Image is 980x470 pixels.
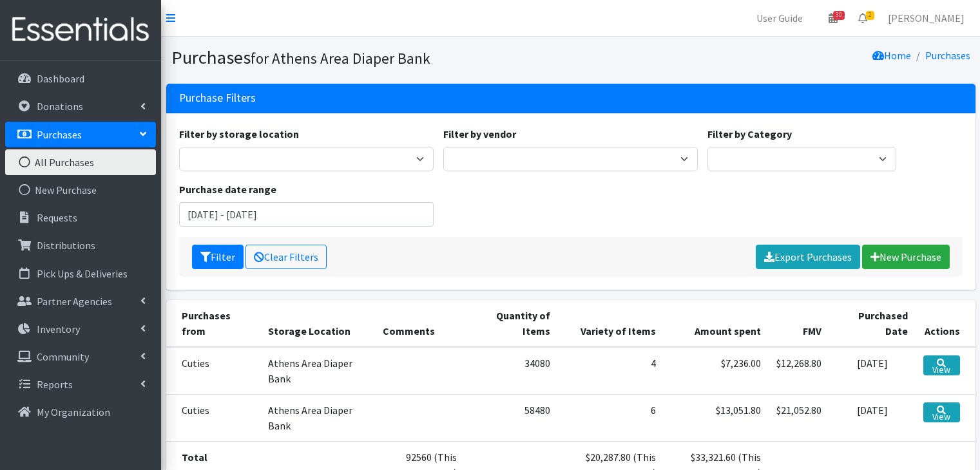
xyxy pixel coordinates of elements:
[37,100,83,113] p: Donations
[829,300,916,347] th: Purchased Date
[848,5,878,31] a: 2
[769,394,829,441] td: $21,052.80
[707,126,792,142] label: Filter by Category
[5,316,156,342] a: Inventory
[179,202,434,227] input: January 1, 2011 - December 31, 2011
[37,323,80,335] p: Inventory
[179,126,299,142] label: Filter by storage location
[171,46,566,69] h1: Purchases
[818,5,848,31] a: 30
[5,344,156,370] a: Community
[558,394,664,441] td: 6
[37,406,110,418] p: My Organization
[37,72,84,85] p: Dashboard
[251,49,430,68] small: for Athens Area Diaper Bank
[829,394,916,441] td: [DATE]
[260,347,375,395] td: Athens Area Diaper Bank
[179,91,256,105] h3: Purchase Filters
[37,267,128,280] p: Pick Ups & Deliveries
[37,350,89,363] p: Community
[5,66,156,91] a: Dashboard
[179,182,276,197] label: Purchase date range
[37,295,112,308] p: Partner Agencies
[916,300,975,347] th: Actions
[923,355,960,375] a: View
[465,347,558,395] td: 34080
[5,205,156,230] a: Requests
[5,399,156,425] a: My Organization
[558,300,664,347] th: Variety of Items
[558,347,664,395] td: 4
[5,8,156,52] img: HumanEssentials
[37,239,95,252] p: Distributions
[166,300,260,347] th: Purchases from
[833,11,845,20] span: 30
[5,177,156,203] a: New Purchase
[923,402,960,422] a: View
[375,300,465,347] th: Comments
[664,300,769,347] th: Amount spent
[664,394,769,441] td: $13,051.80
[872,49,911,62] a: Home
[260,300,375,347] th: Storage Location
[5,93,156,119] a: Donations
[769,300,829,347] th: FMV
[862,245,950,269] a: New Purchase
[166,394,260,441] td: Cuties
[5,232,156,258] a: Distributions
[5,122,156,147] a: Purchases
[925,49,970,62] a: Purchases
[182,451,207,464] strong: Total
[756,245,860,269] a: Export Purchases
[443,126,516,142] label: Filter by vendor
[37,211,77,224] p: Requests
[465,300,558,347] th: Quantity of Items
[878,5,975,31] a: [PERSON_NAME]
[260,394,375,441] td: Athens Area Diaper Bank
[192,245,244,269] button: Filter
[5,288,156,314] a: Partner Agencies
[166,347,260,395] td: Cuties
[5,371,156,397] a: Reports
[465,394,558,441] td: 58480
[664,347,769,395] td: $7,236.00
[37,128,82,141] p: Purchases
[37,378,73,391] p: Reports
[769,347,829,395] td: $12,268.80
[5,261,156,287] a: Pick Ups & Deliveries
[829,347,916,395] td: [DATE]
[746,5,813,31] a: User Guide
[866,11,874,20] span: 2
[245,245,327,269] a: Clear Filters
[5,149,156,175] a: All Purchases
